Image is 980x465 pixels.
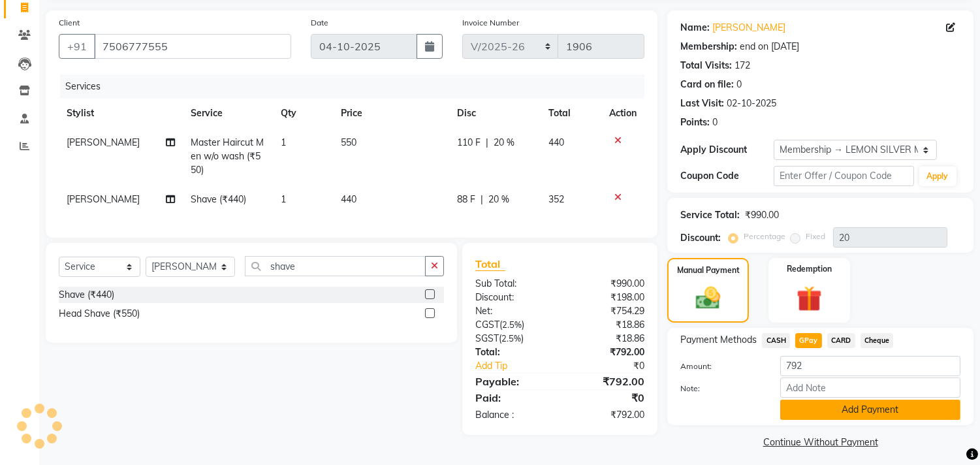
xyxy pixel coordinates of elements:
[680,21,710,35] div: Name:
[560,318,655,332] div: ₹18.86
[475,257,505,271] span: Total
[541,99,602,128] th: Total
[59,99,183,128] th: Stylist
[341,193,356,205] span: 440
[466,359,576,373] a: Add Tip
[466,374,560,389] div: Payable:
[680,333,757,347] span: Payment Methods
[735,59,750,72] div: 172
[59,34,95,59] button: +91
[466,277,560,291] div: Sub Total:
[59,307,140,321] div: Head Shave (₹550)
[466,291,560,304] div: Discount:
[462,17,519,29] label: Invoice Number
[548,193,564,205] span: 352
[680,40,737,54] div: Membership:
[745,208,779,222] div: ₹990.00
[762,333,790,348] span: CASH
[688,284,727,312] img: _cash.svg
[466,318,560,332] div: ( )
[780,400,960,420] button: Add Payment
[671,383,770,394] label: Note:
[560,304,655,318] div: ₹754.29
[744,231,785,242] label: Percentage
[475,319,499,330] span: CGST
[680,78,734,91] div: Card on file:
[466,345,560,359] div: Total:
[191,136,264,176] span: Master Haircut Men w/o wash (₹550)
[670,436,971,449] a: Continue Without Payment
[712,21,785,35] a: [PERSON_NAME]
[311,17,328,29] label: Date
[191,193,246,205] span: Shave (₹440)
[560,374,655,389] div: ₹792.00
[560,390,655,406] div: ₹0
[677,265,740,276] label: Manual Payment
[486,136,488,150] span: |
[780,377,960,398] input: Add Note
[501,333,521,344] span: 2.5%
[560,277,655,291] div: ₹990.00
[919,167,956,186] button: Apply
[183,99,273,128] th: Service
[712,116,718,129] div: 0
[774,166,913,186] input: Enter Offer / Coupon Code
[727,97,776,110] div: 02-10-2025
[680,59,732,72] div: Total Visits:
[273,99,333,128] th: Qty
[680,169,774,183] div: Coupon Code
[466,332,560,345] div: ( )
[281,136,286,148] span: 1
[67,136,140,148] span: [PERSON_NAME]
[67,193,140,205] span: [PERSON_NAME]
[60,74,654,99] div: Services
[457,193,475,206] span: 88 F
[59,17,80,29] label: Client
[680,143,774,157] div: Apply Discount
[795,333,822,348] span: GPay
[736,78,742,91] div: 0
[780,356,960,376] input: Amount
[680,97,724,110] div: Last Visit:
[59,288,114,302] div: Shave (₹440)
[671,361,770,372] label: Amount:
[481,193,483,206] span: |
[333,99,449,128] th: Price
[680,208,740,222] div: Service Total:
[281,193,286,205] span: 1
[560,291,655,304] div: ₹198.00
[475,332,499,344] span: SGST
[466,304,560,318] div: Net:
[466,390,560,406] div: Paid:
[789,283,830,315] img: _gift.svg
[861,333,894,348] span: Cheque
[548,136,564,148] span: 440
[494,136,514,150] span: 20 %
[245,256,426,276] input: Search or Scan
[94,34,291,59] input: Search by Name/Mobile/Email/Code
[680,231,721,245] div: Discount:
[488,193,509,206] span: 20 %
[740,40,799,54] div: end on [DATE]
[680,116,710,129] div: Points:
[787,263,832,275] label: Redemption
[341,136,356,148] span: 550
[449,99,541,128] th: Disc
[457,136,481,150] span: 110 F
[576,359,655,373] div: ₹0
[560,332,655,345] div: ₹18.86
[466,408,560,422] div: Balance :
[560,345,655,359] div: ₹792.00
[806,231,825,242] label: Fixed
[560,408,655,422] div: ₹792.00
[827,333,855,348] span: CARD
[601,99,644,128] th: Action
[502,319,522,330] span: 2.5%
